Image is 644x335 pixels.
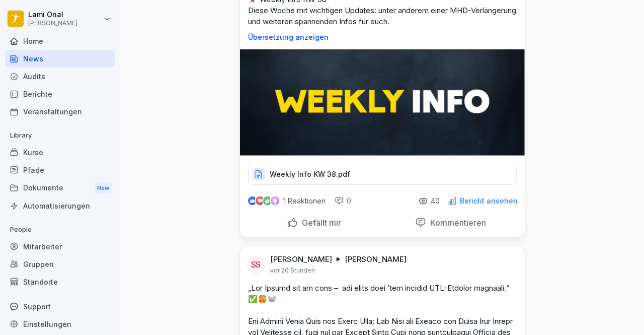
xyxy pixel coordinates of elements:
[5,197,115,215] a: Automatisierungen
[5,273,115,291] a: Standorte
[263,196,272,205] img: celebrate
[5,238,115,255] a: Mitarbeiter
[5,255,115,273] a: Gruppen
[5,315,115,333] a: Einstellungen
[5,144,115,161] a: Kurse
[271,196,279,206] img: inspiring
[5,222,115,238] p: People
[247,255,265,274] div: SS
[95,182,112,194] div: New
[298,218,341,228] p: Gefällt mir
[426,218,486,228] p: Kommentieren
[460,197,518,205] p: Bericht ansehen
[345,254,407,264] p: [PERSON_NAME]
[270,169,350,179] p: Weekly Info KW 38.pdf
[335,196,351,206] div: 0
[5,179,115,197] a: DokumenteNew
[5,103,115,120] a: Veranstaltungen
[270,254,332,264] p: [PERSON_NAME]
[283,197,326,205] p: 1 Reaktionen
[256,197,264,205] img: love
[28,20,77,27] p: [PERSON_NAME]
[5,298,115,315] div: Support
[28,11,77,19] p: Lami Onal
[240,49,525,156] img: x2xer1z8nt1hg9jx4p66gr4y.png
[5,179,115,197] div: Dokumente
[5,68,115,85] a: Audits
[431,197,440,205] p: 40
[5,161,115,179] a: Pfade
[248,33,517,41] p: Übersetzung anzeigen
[5,32,115,50] a: Home
[270,266,315,275] p: vor 20 Stunden
[248,172,517,182] a: Weekly Info KW 38.pdf
[5,50,115,68] a: News
[5,127,115,144] p: Library
[5,85,115,103] a: Berichte
[248,197,256,205] img: like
